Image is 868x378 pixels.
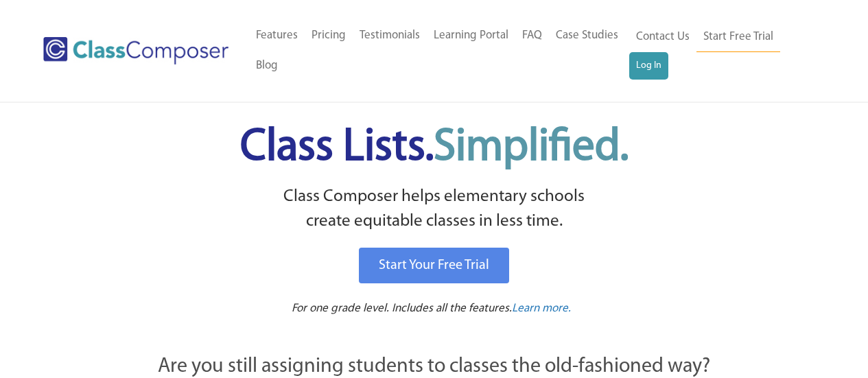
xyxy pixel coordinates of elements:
[629,52,668,80] a: Log In
[249,21,305,51] a: Features
[696,22,780,53] a: Start Free Trial
[249,21,629,81] nav: Header Menu
[292,303,512,314] span: For one grade level. Includes all the features.
[379,259,489,272] span: Start Your Free Trial
[249,51,285,81] a: Blog
[549,21,625,51] a: Case Studies
[305,21,353,51] a: Pricing
[82,185,786,235] p: Class Composer helps elementary schools create equitable classes in less time.
[359,248,509,283] a: Start Your Free Trial
[427,21,515,51] a: Learning Portal
[512,300,571,318] a: Learn more.
[515,21,549,51] a: FAQ
[240,126,629,170] span: Class Lists.
[629,22,696,52] a: Contact Us
[629,22,814,80] nav: Header Menu
[43,37,228,64] img: Class Composer
[434,126,629,170] span: Simplified.
[353,21,427,51] a: Testimonials
[512,303,571,314] span: Learn more.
